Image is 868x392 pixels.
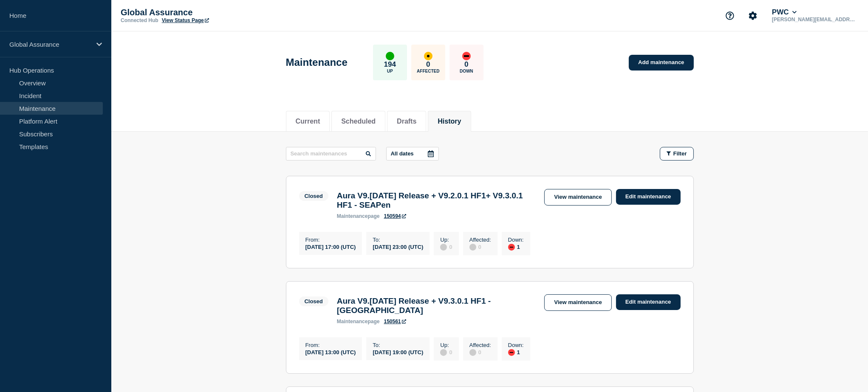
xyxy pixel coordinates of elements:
p: Down [460,69,473,73]
div: 0 [469,348,491,356]
a: View maintenance [544,294,611,311]
a: View maintenance [544,189,611,206]
div: [DATE] 23:00 (UTC) [373,243,423,250]
div: disabled [469,349,476,356]
span: maintenance [337,319,368,324]
div: affected [424,52,433,60]
p: Global Assurance [9,41,91,48]
div: [DATE] 13:00 (UTC) [305,348,356,355]
span: Filter [673,150,687,157]
div: 0 [440,243,452,251]
p: From : [305,237,356,243]
a: Edit maintenance [616,294,681,310]
p: Affected [417,69,439,73]
span: maintenance [337,213,368,219]
div: Closed [305,298,323,305]
a: View Status Page [162,17,209,23]
p: 0 [464,60,468,69]
p: [PERSON_NAME][EMAIL_ADDRESS][PERSON_NAME][DOMAIN_NAME] [770,17,859,23]
a: Edit maintenance [616,189,681,205]
p: Up [387,69,393,73]
div: down [508,349,515,356]
div: up [386,52,394,60]
p: Global Assurance [121,8,291,17]
p: From : [305,342,356,348]
button: History [438,118,461,125]
div: 0 [440,348,452,356]
p: To : [373,237,423,243]
a: 150594 [384,213,406,219]
button: Current [296,118,320,125]
p: Down : [508,237,524,243]
button: Account settings [744,7,762,25]
button: Scheduled [341,118,376,125]
h3: Aura V9.[DATE] Release + V9.2.0.1 HF1+ V9.3.0.1 HF1 - SEAPen [337,191,536,210]
p: All dates [391,150,414,157]
div: disabled [469,244,476,251]
button: Support [721,7,739,25]
button: Filter [660,147,694,161]
p: 0 [426,60,430,69]
p: Affected : [469,237,491,243]
a: 150561 [384,319,406,324]
p: 194 [384,60,396,69]
a: Add maintenance [629,55,693,71]
p: Connected Hub [121,17,158,23]
div: disabled [440,349,447,356]
p: page [337,213,380,219]
div: [DATE] 17:00 (UTC) [305,243,356,250]
input: Search maintenances [286,147,376,161]
div: [DATE] 19:00 (UTC) [373,348,423,355]
button: PWC [770,8,798,17]
div: 0 [469,243,491,251]
p: Down : [508,342,524,348]
p: page [337,319,380,324]
p: Up : [440,237,452,243]
div: down [508,244,515,251]
div: 1 [508,348,524,356]
p: To : [373,342,423,348]
button: All dates [386,147,439,161]
div: Closed [305,193,323,199]
h3: Aura V9.[DATE] Release + V9.3.0.1 HF1 - [GEOGRAPHIC_DATA] [337,296,536,315]
button: Drafts [397,118,416,125]
p: Up : [440,342,452,348]
div: down [462,52,471,60]
div: disabled [440,244,447,251]
div: 1 [508,243,524,251]
h1: Maintenance [286,56,348,68]
p: Affected : [469,342,491,348]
